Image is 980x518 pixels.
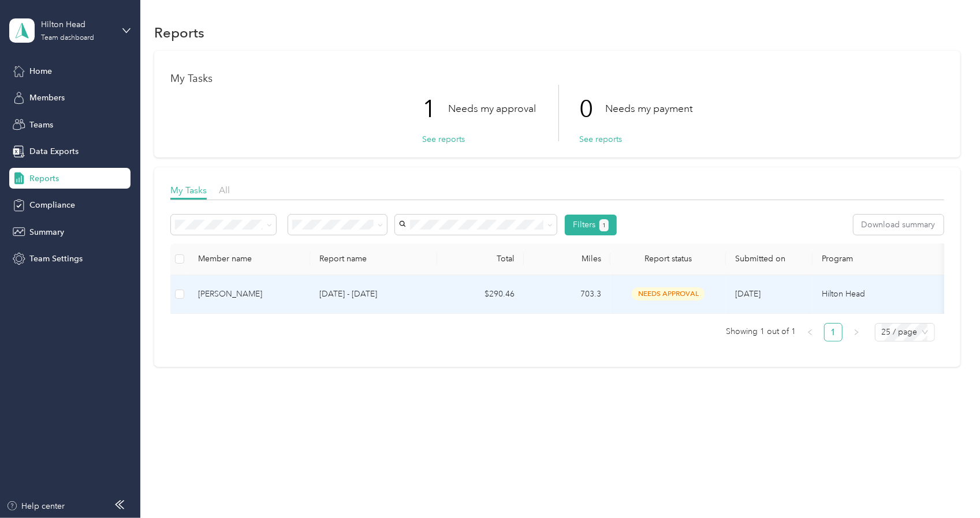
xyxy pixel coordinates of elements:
li: Next Page [847,323,866,341]
div: Total [446,254,515,264]
span: Members [29,92,65,104]
span: [DATE] [735,289,761,299]
td: $290.46 [437,275,524,314]
span: Showing 1 out of 1 [726,323,796,340]
p: 1 [422,85,448,133]
th: Program [813,243,957,275]
button: Download summary [854,215,944,235]
li: Previous Page [801,323,819,341]
p: Needs my approval [448,102,536,116]
span: Teams [29,119,53,131]
p: 0 [579,85,605,133]
li: 1 [824,323,843,341]
p: Needs my payment [605,102,692,116]
span: Summary [29,226,64,238]
button: Help center [6,500,65,512]
button: Filters1 [565,215,617,235]
p: Hilton Head [822,288,948,301]
span: Compliance [29,199,75,211]
button: left [801,323,819,341]
div: Miles [533,254,601,264]
h1: Reports [154,27,204,39]
span: All [219,185,230,196]
div: Team dashboard [41,35,94,42]
span: Reports [29,172,59,185]
th: Submitted on [726,243,813,275]
th: Report name [310,243,437,275]
td: 703.3 [524,275,610,314]
span: 25 / page [882,324,928,341]
div: Hilton Head [41,18,113,31]
div: Page Size [875,323,935,341]
button: See reports [579,133,622,145]
th: Member name [189,243,310,275]
span: Team Settings [29,253,83,265]
button: See reports [422,133,465,145]
iframe: Everlance-gr Chat Button Frame [915,453,980,518]
span: right [853,329,860,336]
div: Member name [198,254,301,264]
td: Hilton Head [813,275,957,314]
h1: My Tasks [170,73,944,85]
div: [PERSON_NAME] [198,288,301,301]
p: [DATE] - [DATE] [319,288,428,301]
span: My Tasks [170,185,207,196]
button: right [847,323,866,341]
a: 1 [825,324,842,341]
span: 1 [602,220,606,231]
span: left [807,329,814,336]
span: Data Exports [29,145,79,157]
span: Home [29,65,52,77]
span: needs approval [632,287,705,301]
span: Report status [620,254,717,264]
button: 1 [599,219,609,231]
